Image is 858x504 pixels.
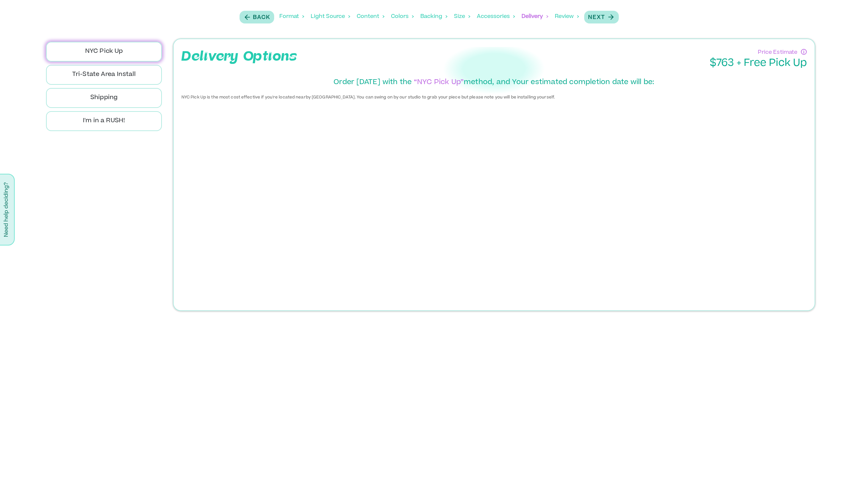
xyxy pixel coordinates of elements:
[391,7,414,27] div: Colors
[801,49,807,55] div: Have questions about pricing or just need a human touch? Go through the process and submit an inq...
[253,14,270,22] p: Back
[316,78,672,88] p: Order [DATE] with the method, and Your estimated completion date will be:
[522,7,548,27] div: Delivery
[52,47,156,56] p: NYC Pick Up
[181,47,490,67] p: Delivery Options
[555,7,579,27] div: Review
[181,107,807,303] iframe: map
[52,117,156,126] p: I'm in a RUSH!
[758,47,797,56] p: Price Estimate
[420,7,447,27] div: Backing
[414,78,464,88] span: “NYC Pick Up”
[498,56,807,71] div: $ 763 + Free Pick Up
[240,11,274,23] button: Back
[454,7,470,27] div: Size
[357,7,384,27] div: Content
[181,95,807,100] p: NYC Pick Up is the most cost effective if you're located nearby [GEOGRAPHIC_DATA]. You can swing ...
[311,7,350,27] div: Light Source
[588,14,605,22] p: Next
[477,7,515,27] div: Accessories
[52,70,156,79] p: Tri-State Area Install
[52,94,156,102] p: Shipping
[584,11,619,23] button: Next
[279,7,304,27] div: Format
